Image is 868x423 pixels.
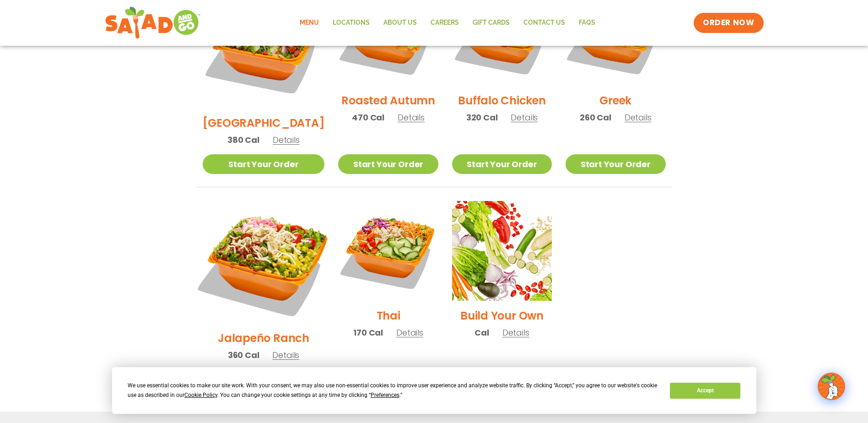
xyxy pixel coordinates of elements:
[703,17,754,28] span: ORDER NOW
[377,308,400,324] h2: Thai
[272,349,299,361] span: Details
[694,13,763,33] a: ORDER NOW
[338,201,438,301] img: Product photo for Thai Salad
[511,112,538,123] span: Details
[572,12,602,33] a: FAQs
[203,154,325,174] a: Start Your Order
[273,134,300,146] span: Details
[326,12,377,33] a: Locations
[112,367,756,414] div: Cookie Consent Prompt
[293,12,602,33] nav: Menu
[466,12,517,33] a: GIFT CARDS
[105,5,201,41] img: new-SAG-logo-768×292
[341,92,435,108] h2: Roasted Autumn
[203,115,325,131] h2: [GEOGRAPHIC_DATA]
[353,326,383,339] span: 170 Cal
[670,383,740,399] button: Accept
[293,12,326,33] a: Menu
[338,154,438,174] a: Start Your Order
[377,12,424,33] a: About Us
[184,392,217,398] span: Cookie Policy
[625,112,652,123] span: Details
[566,154,665,174] a: Start Your Order
[424,12,466,33] a: Careers
[458,92,545,108] h2: Buffalo Chicken
[460,308,544,324] h2: Build Your Own
[452,201,552,301] img: Product photo for Build Your Own
[502,327,529,338] span: Details
[466,111,498,124] span: 320 Cal
[474,326,489,339] span: Cal
[517,12,572,33] a: Contact Us
[227,134,259,146] span: 380 Cal
[218,330,309,346] h2: Jalapeño Ranch
[819,374,844,399] img: wpChatIcon
[398,112,425,123] span: Details
[580,111,611,124] span: 260 Cal
[352,111,384,124] span: 470 Cal
[228,349,259,361] span: 360 Cal
[192,190,335,334] img: Product photo for Jalapeño Ranch Salad
[371,392,399,398] span: Preferences
[396,327,423,338] span: Details
[452,154,552,174] a: Start Your Order
[599,92,631,108] h2: Greek
[128,381,659,400] div: We use essential cookies to make our site work. With your consent, we may also use non-essential ...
